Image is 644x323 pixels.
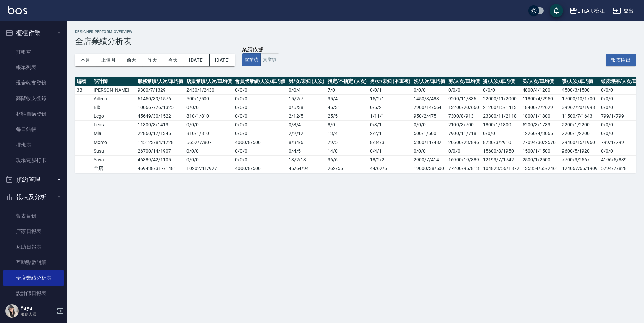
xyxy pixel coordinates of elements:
h3: 全店業績分析表 [75,37,636,46]
a: 材料自購登錄 [3,106,64,122]
td: 500 / 1 / 500 [185,94,233,103]
td: 19000/38/500 [412,164,447,173]
td: 33 [75,86,92,94]
td: 5652 / 7 / 807 [185,138,233,147]
td: 39967/20/1998 [560,103,599,112]
td: Ailleen [92,94,136,103]
td: 35 / 4 [326,94,368,103]
a: 現場電腦打卡 [3,153,64,168]
button: 上個月 [96,54,121,66]
td: 0 / 0 / 0 [233,86,287,94]
td: 0 / 0 / 0 [233,103,287,112]
h2: Designer Perform Overview [75,30,636,34]
td: 4000 / 8 / 500 [233,164,287,173]
td: 7 / 0 [326,86,368,94]
td: 15600/8/1950 [481,147,521,155]
td: 18 / 2 / 2 [368,155,412,164]
a: 互助日報表 [3,239,64,255]
td: 25 / 5 [326,112,368,120]
td: 17000/10/1700 [560,94,599,103]
div: LifeArt 松江 [577,7,605,15]
button: 報表及分析 [3,188,64,206]
th: 服務業績/人次/單均價 [136,77,184,86]
td: 1450/3/483 [412,94,447,103]
td: 1800/1/1800 [481,120,521,129]
td: 1500/1/1500 [521,147,560,155]
td: 36 / 6 [326,155,368,164]
td: 0 / 0 / 0 [233,94,287,103]
td: 0 / 0 / 4 [287,86,326,94]
td: 0 / 0 / 0 [233,129,287,138]
a: 店家日報表 [3,224,64,239]
td: 21200/15/1413 [481,103,521,112]
td: 15 / 2 / 1 [368,94,412,103]
td: Bibi [92,103,136,112]
td: Leora [92,120,136,129]
td: 469438 / 317 / 1481 [136,164,184,173]
td: 0/0/0 [481,129,521,138]
th: 男/女/未知 (人次) [287,77,326,86]
td: 0/0/0 [412,86,447,94]
td: 500/1/500 [412,129,447,138]
td: 0 / 5 / 2 [368,103,412,112]
td: 0 / 0 / 0 [233,155,287,164]
td: 46389 / 42 / 1105 [136,155,184,164]
button: 虛業績 [242,53,261,66]
td: 15 / 2 / 7 [287,94,326,103]
td: [PERSON_NAME] [92,86,136,94]
a: 互助點數明細 [3,255,64,270]
td: 0 / 0 / 0 [233,120,287,129]
td: 79 / 5 [326,138,368,147]
td: 45649 / 30 / 1522 [136,112,184,120]
td: Momo [92,138,136,147]
td: 0 / 0 / 0 [185,147,233,155]
button: save [550,4,563,17]
td: 9300 / 7 / 1329 [136,86,184,94]
td: 262 / 55 [326,164,368,173]
td: 104823/56/1872 [481,164,521,173]
td: 0 / 5 / 38 [287,103,326,112]
td: 5300/11/482 [412,138,447,147]
a: 每日結帳 [3,122,64,137]
td: 1800/1/1800 [521,112,560,120]
button: 前天 [121,54,142,66]
td: 77094/30/2570 [521,138,560,147]
a: 全店業績分析表 [3,270,64,286]
td: 2 / 2 / 12 [287,129,326,138]
td: 0/0/0 [412,120,447,129]
td: 0 / 0 / 0 [185,120,233,129]
a: 打帳單 [3,44,64,60]
th: 燙/人次/單均價 [481,77,521,86]
td: 11300 / 8 / 1413 [136,120,184,129]
td: 2 / 2 / 1 [368,129,412,138]
td: 0 / 0 / 0 [185,155,233,164]
td: Susu [92,147,136,155]
td: 9200/11/836 [447,94,482,103]
th: 剪/人次/單均價 [447,77,482,86]
p: 服務人員 [20,311,55,317]
th: 指定/不指定 (人次) [326,77,368,86]
button: 本月 [75,54,96,66]
td: 2 / 12 / 5 [287,112,326,120]
td: 22860 / 17 / 1345 [136,129,184,138]
td: 124067/65/1909 [560,164,599,173]
td: 0 / 0 / 0 [233,112,287,120]
button: LifeArt 松江 [567,4,608,18]
td: 0/0/0 [447,86,482,94]
td: 4500/3/1500 [560,86,599,94]
td: 11800/4/2950 [521,94,560,103]
td: 45 / 31 [326,103,368,112]
td: 7900/11/718 [447,129,482,138]
th: 男/女/未知 (不重複) [368,77,412,86]
td: 12193/7/1742 [481,155,521,164]
td: 22000/11/2000 [481,94,521,103]
th: 護/人次/單均價 [560,77,599,86]
button: 今天 [163,54,184,66]
td: 2200/1/2200 [560,120,599,129]
td: Mia [92,129,136,138]
td: 61450 / 39 / 1576 [136,94,184,103]
td: 2100/3/700 [447,120,482,129]
td: 0 / 0 / 1 [368,86,412,94]
td: 0 / 0 / 0 [233,147,287,155]
td: 0 / 3 / 1 [368,120,412,129]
